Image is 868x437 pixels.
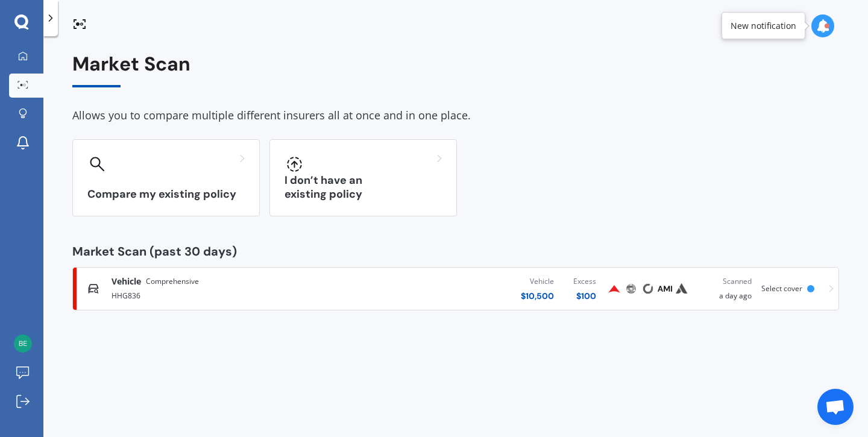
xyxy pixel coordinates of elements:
a: VehicleComprehensiveHHG836Vehicle$10,500Excess$100ProvidentProtectaCoveAMIAutosureScanneda day ag... [72,267,839,310]
img: Provident [607,281,621,296]
div: Open chat [817,389,854,425]
div: Market Scan (past 30 days) [72,245,839,257]
div: HHG836 [112,288,347,302]
img: AMI [658,281,672,296]
div: Market Scan [72,53,839,87]
div: Excess [573,275,596,288]
h3: I don’t have an existing policy [285,174,442,201]
div: $ 100 [573,290,596,302]
span: Comprehensive [146,275,199,288]
img: bdf4ed9831ab34b98cf0a229f1b81b79 [14,335,32,353]
div: a day ago [700,275,752,302]
span: Vehicle [112,275,141,288]
div: Allows you to compare multiple different insurers all at once and in one place. [72,107,839,125]
div: New notification [731,20,796,32]
img: Cove [641,281,655,296]
img: Autosure [675,281,689,296]
img: Protecta [624,281,638,296]
div: Vehicle [521,275,554,288]
div: $ 10,500 [521,290,554,302]
span: Select cover [761,283,802,294]
h3: Compare my existing policy [87,187,245,201]
div: Scanned [700,275,752,288]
